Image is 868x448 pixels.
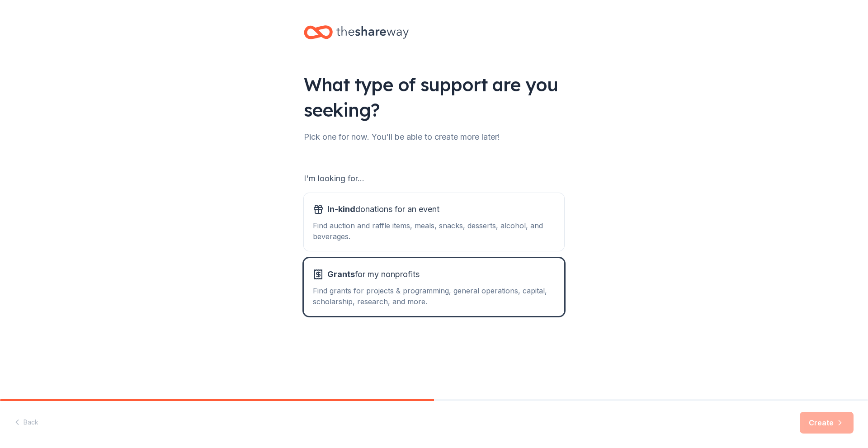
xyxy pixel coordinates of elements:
div: Find grants for projects & programming, general operations, capital, scholarship, research, and m... [313,285,555,307]
span: donations for an event [327,202,439,217]
div: Pick one for now. You'll be able to create more later! [304,130,564,144]
span: In-kind [327,204,355,214]
div: What type of support are you seeking? [304,72,564,123]
button: In-kinddonations for an eventFind auction and raffle items, meals, snacks, desserts, alcohol, and... [304,193,564,251]
div: I'm looking for... [304,171,564,186]
div: Find auction and raffle items, meals, snacks, desserts, alcohol, and beverages. [313,220,555,242]
span: Grants [327,269,355,279]
button: Grantsfor my nonprofitsFind grants for projects & programming, general operations, capital, schol... [304,258,564,316]
span: for my nonprofits [327,267,420,282]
